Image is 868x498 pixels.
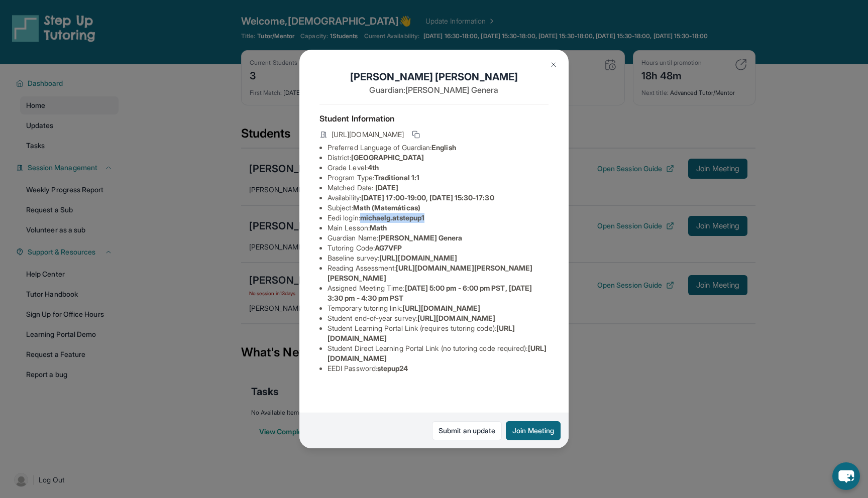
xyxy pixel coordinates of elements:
li: Eedi login : [328,213,549,223]
li: Student Direct Learning Portal Link (no tutoring code required) : [328,343,549,363]
span: [URL][DOMAIN_NAME] [332,130,404,140]
li: EEDI Password : [328,363,549,374]
button: Join Meeting [506,421,561,440]
span: [GEOGRAPHIC_DATA] [351,153,424,162]
li: Main Lesson : [328,223,549,233]
li: Student Learning Portal Link (requires tutoring code) : [328,323,549,343]
h1: [PERSON_NAME] [PERSON_NAME] [319,70,549,84]
li: Tutoring Code : [328,243,549,253]
li: Student end-of-year survey : [328,313,549,323]
span: Math [370,223,387,232]
span: AG7VFP [375,243,402,252]
span: English [431,143,456,152]
li: Program Type: [328,173,549,183]
li: Baseline survey : [328,253,549,263]
li: Guardian Name : [328,233,549,243]
button: Copy link [410,129,422,141]
button: chat-button [832,462,860,490]
span: [URL][DOMAIN_NAME] [417,314,495,322]
li: Grade Level: [328,163,549,173]
li: District: [328,153,549,163]
h4: Student Information [319,112,549,125]
span: [DATE] 17:00-19:00, [DATE] 15:30-17:30 [361,193,494,202]
span: [PERSON_NAME] Genera [378,233,462,242]
li: Availability: [328,193,549,203]
span: [URL][DOMAIN_NAME][PERSON_NAME][PERSON_NAME] [328,264,533,282]
span: Math (Matemáticas) [353,203,420,212]
p: Guardian: [PERSON_NAME] Genera [319,84,549,96]
li: Temporary tutoring link : [328,303,549,313]
a: Submit an update [432,421,502,440]
span: [URL][DOMAIN_NAME] [402,304,480,312]
li: Assigned Meeting Time : [328,283,549,303]
li: Preferred Language of Guardian: [328,143,549,153]
li: Matched Date: [328,183,549,193]
img: Close Icon [550,61,558,69]
span: [DATE] 5:00 pm - 6:00 pm PST, [DATE] 3:30 pm - 4:30 pm PST [328,284,532,302]
span: 4th [368,163,379,172]
span: [URL][DOMAIN_NAME] [379,254,457,262]
span: stepup24 [377,364,408,372]
li: Reading Assessment : [328,263,549,283]
li: Subject : [328,203,549,213]
span: michaelg.atstepup1 [360,213,424,222]
span: Traditional 1:1 [374,173,419,182]
span: [DATE] [375,183,398,192]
